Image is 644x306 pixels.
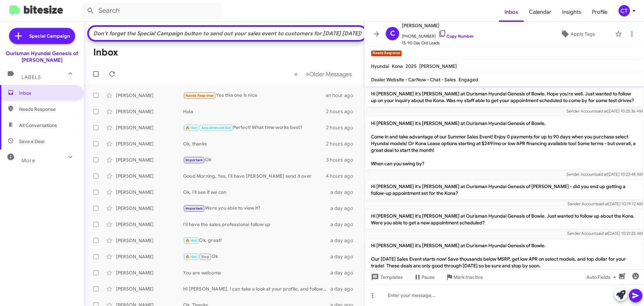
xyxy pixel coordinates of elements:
[185,126,197,130] span: 🔥 Hot
[402,21,474,30] span: [PERSON_NAME]
[185,93,214,98] span: Needs Response
[366,88,643,106] p: Hi [PERSON_NAME] it's [PERSON_NAME] at Ourisman Hyundai Genesis of Bowie. Hope you're well. Just ...
[613,5,637,16] button: CT
[326,108,359,115] div: 2 hours ago
[201,126,231,130] span: Appointment Set
[366,180,643,199] p: Hi [PERSON_NAME] it's [PERSON_NAME] at Ourisman Hyundai Genesis of [PERSON_NAME] - did you end up...
[596,108,607,114] span: said at
[183,205,330,212] div: Were you able to view it?
[185,255,197,259] span: 🔥 Hot
[419,63,457,69] span: [PERSON_NAME]
[183,286,330,292] div: Hi [PERSON_NAME], I can take a look at your profile, and follow up accordingly. Thanks
[408,271,440,283] button: Pause
[116,189,183,195] div: [PERSON_NAME]
[19,90,76,96] span: Inbox
[116,286,183,292] div: [PERSON_NAME]
[81,3,222,19] input: Search
[326,173,359,179] div: 4 hours ago
[93,47,118,58] h1: Inbox
[116,237,183,244] div: [PERSON_NAME]
[587,2,613,22] a: Profile
[392,63,403,69] span: Kona
[406,63,417,69] span: 2025
[19,122,57,129] span: All Conversations
[116,205,183,212] div: [PERSON_NAME]
[568,201,643,206] span: Sender Account [DATE] 10:19:12 AM
[567,108,643,114] span: Sender Account [DATE] 10:25:36 AM
[402,40,474,46] span: 15-90 Day Old Leads
[371,63,389,69] span: Hyundai
[543,28,612,40] button: Apply Tags
[596,231,608,236] span: said at
[185,158,203,162] span: Important
[330,221,359,228] div: a day ago
[571,28,595,40] span: Apply Tags
[366,239,643,285] p: Hi [PERSON_NAME] it's [PERSON_NAME] at Ourisman Hyundai Genesis of Bowie. Our [DATE] Sales Event ...
[402,30,474,40] span: [PHONE_NUMBER]
[183,221,330,228] div: I'll have the sales professional follow up
[183,108,326,115] div: Hola
[330,237,359,244] div: a day ago
[183,269,330,276] div: You are welcome
[116,140,183,147] div: [PERSON_NAME]
[326,124,359,131] div: 2 hours ago
[370,271,403,283] span: Templates
[21,158,35,164] span: More
[185,238,197,243] span: 🔥 Hot
[116,108,183,115] div: [PERSON_NAME]
[9,28,75,44] a: Special Campaign
[619,5,630,16] div: CT
[183,173,326,179] div: Good Morning, Yes, I'll have [PERSON_NAME] send it over
[438,34,474,39] a: Copy Number
[440,271,488,283] button: Mark Inactive
[183,253,330,261] div: Ok
[183,237,330,245] div: Ok, great!
[116,173,183,179] div: [PERSON_NAME]
[567,172,643,177] span: Sender Account [DATE] 10:23:48 AM
[183,156,326,164] div: Ok
[19,138,44,145] span: Save a Deal
[116,221,183,228] div: [PERSON_NAME]
[183,124,326,132] div: Perfect! What time works best?
[453,271,483,283] span: Mark Inactive
[596,172,607,177] span: said at
[294,70,298,78] span: «
[459,77,478,83] span: Engaged
[371,77,456,83] span: Dealer Website - CarNow - Chat - Sales
[92,30,363,37] div: Don't forget the Special Campaign button to send out your sales event to customers for [DATE] [DA...
[309,71,352,78] span: Older Messages
[371,50,402,56] small: Needs Response
[21,74,41,80] span: Labels
[581,271,624,283] button: Auto Fields
[185,206,203,211] span: Important
[326,92,359,99] div: an hour ago
[330,253,359,260] div: a day ago
[330,205,359,212] div: a day ago
[183,140,326,147] div: Ok, thanks
[19,106,76,113] span: Needs Response
[302,67,356,81] button: Next
[366,210,643,229] p: Hi [PERSON_NAME] it's [PERSON_NAME] at Ourisman Hyundai Genesis of Bowie. Just wanted to follow u...
[116,269,183,276] div: [PERSON_NAME]
[364,271,408,283] button: Templates
[499,2,524,22] a: Inbox
[422,271,435,283] span: Pause
[116,253,183,260] div: [PERSON_NAME]
[290,67,356,81] nav: Page navigation example
[290,67,302,81] button: Previous
[306,70,309,78] span: »
[326,157,359,163] div: 3 hours ago
[116,124,183,131] div: [PERSON_NAME]
[326,140,359,147] div: 2 hours ago
[524,2,557,22] a: Calendar
[567,231,643,236] span: Sender Account [DATE] 10:21:25 AM
[390,28,395,39] span: C
[330,269,359,276] div: a day ago
[557,2,587,22] a: Insights
[116,157,183,163] div: [PERSON_NAME]
[183,189,330,195] div: Ok, I'll see if we can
